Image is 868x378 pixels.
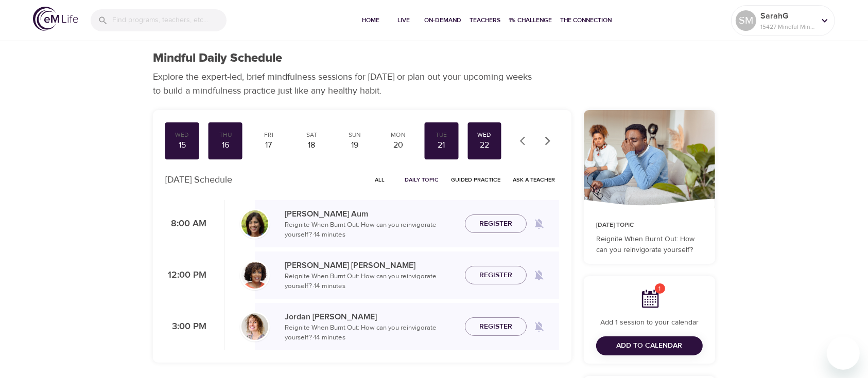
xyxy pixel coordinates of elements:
[285,208,457,220] p: [PERSON_NAME] Aum
[527,263,551,287] span: Remind me when a class goes live every Wednesday at 12:00 PM
[285,220,457,240] p: Reignite When Burnt Out: How can you reinvigorate yourself? · 14 minutes
[391,15,416,26] span: Live
[479,218,512,230] span: Register
[213,131,238,139] div: Thu
[285,272,457,292] p: Reignite When Burnt Out: How can you reinvigorate yourself? · 14 minutes
[165,217,206,231] p: 8:00 AM
[342,131,368,139] div: Sun
[527,314,551,339] span: Remind me when a class goes live every Wednesday at 3:00 PM
[153,70,539,98] p: Explore the expert-led, brief mindfulness sessions for [DATE] or plan out your upcoming weeks to ...
[363,172,396,188] button: All
[153,51,282,66] h1: Mindful Daily Schedule
[479,320,512,333] span: Register
[760,22,815,31] p: 15427 Mindful Minutes
[169,131,195,139] div: Wed
[470,15,500,26] span: Teachers
[385,131,411,139] div: Mon
[827,337,860,370] iframe: Button to launch messaging window
[241,262,268,289] img: Janet_Jackson-min.jpg
[299,139,325,151] div: 18
[299,131,325,139] div: Sat
[165,173,232,187] p: [DATE] Schedule
[596,317,703,328] p: Add 1 session to your calendar
[447,172,505,188] button: Guided Practice
[465,317,527,336] button: Register
[256,139,282,151] div: 17
[655,283,665,294] span: 1
[428,139,454,151] div: 21
[405,175,439,185] span: Daily Topic
[358,15,383,26] span: Home
[33,7,78,31] img: logo
[509,15,552,26] span: 1% Challenge
[285,259,457,272] p: [PERSON_NAME] [PERSON_NAME]
[479,269,512,282] span: Register
[560,15,612,26] span: The Connection
[465,214,527,233] button: Register
[213,139,238,151] div: 16
[527,211,551,236] span: Remind me when a class goes live every Wednesday at 8:00 AM
[760,10,815,22] p: SarahG
[596,221,703,230] p: [DATE] Topic
[342,139,368,151] div: 19
[241,210,268,237] img: Alisha%20Aum%208-9-21.jpg
[596,234,703,256] p: Reignite When Burnt Out: How can you reinvigorate yourself?
[513,175,555,185] span: Ask a Teacher
[472,131,497,139] div: Wed
[385,139,411,151] div: 20
[472,139,497,151] div: 22
[596,336,703,355] button: Add to Calendar
[617,339,683,352] span: Add to Calendar
[165,320,206,334] p: 3:00 PM
[285,323,457,343] p: Reignite When Burnt Out: How can you reinvigorate yourself? · 14 minutes
[424,15,461,26] span: On-Demand
[465,266,527,285] button: Register
[169,139,195,151] div: 15
[165,268,206,282] p: 12:00 PM
[256,131,282,139] div: Fri
[285,311,457,323] p: Jordan [PERSON_NAME]
[241,313,268,340] img: Jordan-Whitehead.jpg
[112,9,227,31] input: Find programs, teachers, etc...
[401,172,443,188] button: Daily Topic
[368,175,392,185] span: All
[451,175,500,185] span: Guided Practice
[736,10,756,31] div: SM
[509,172,559,188] button: Ask a Teacher
[428,131,454,139] div: Tue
